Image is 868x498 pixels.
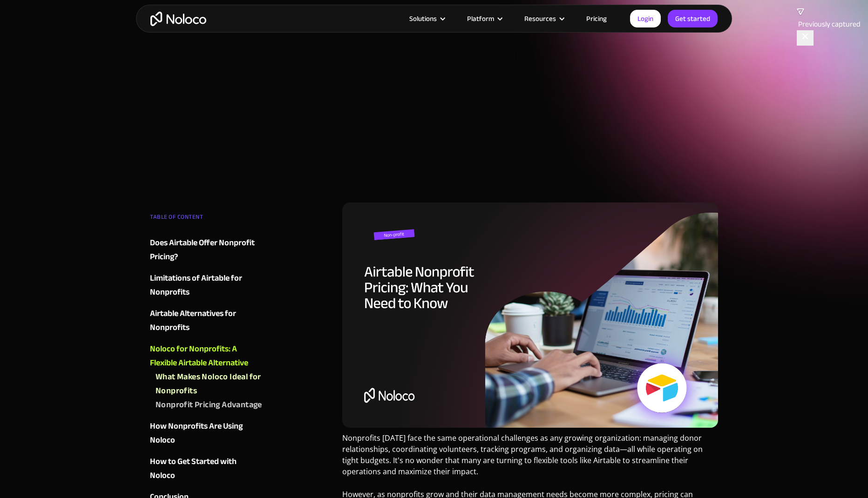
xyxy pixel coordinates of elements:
[150,342,263,370] a: Noloco for Nonprofits: A Flexible Airtable Alternative
[156,398,263,412] a: Nonprofit Pricing Advantage
[342,432,718,484] p: Nonprofits [DATE] face the same operational challenges as any growing organization: managing dono...
[150,210,263,229] div: TABLE OF CONTENT
[630,10,661,27] a: Login
[398,13,455,25] div: Solutions
[150,271,263,299] a: Limitations of Airtable for Nonprofits
[150,419,263,447] a: How Nonprofits Are Using Noloco
[150,12,206,26] a: home
[668,10,718,27] a: Get started
[156,398,262,412] div: Nonprofit Pricing Advantage
[513,13,575,25] div: Resources
[409,13,437,25] div: Solutions
[575,13,618,25] a: Pricing
[150,307,263,335] a: Airtable Alternatives for Nonprofits
[467,13,494,25] div: Platform
[150,236,263,264] a: Does Airtable Offer Nonprofit Pricing?
[524,13,556,25] div: Resources
[455,13,513,25] div: Platform
[156,370,263,398] a: What Makes Noloco Ideal for Nonprofits
[150,455,263,483] a: How to Get Started with Noloco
